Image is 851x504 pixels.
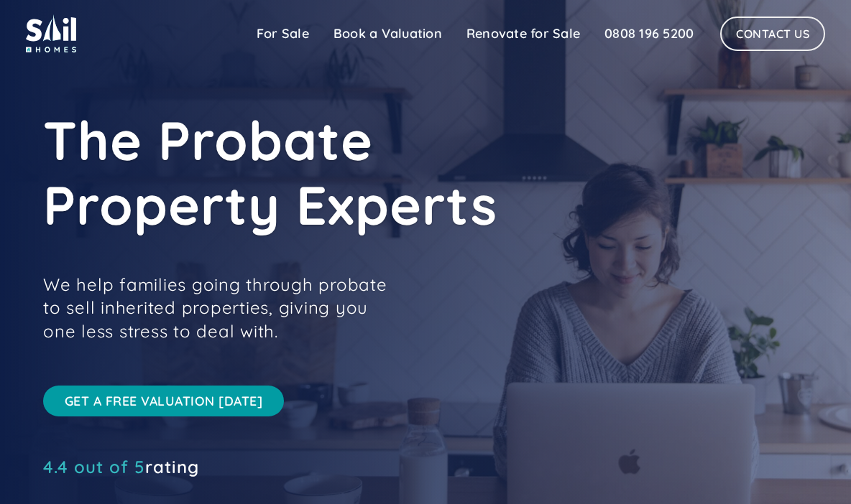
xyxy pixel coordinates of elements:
a: Book a Valuation [321,19,454,48]
div: rating [43,459,199,474]
h1: The Probate Property Experts [43,108,690,237]
img: sail home logo [26,14,76,52]
a: Get a free valuation [DATE] [43,386,284,416]
a: 4.4 out of 5rating [43,459,199,474]
span: 4.4 out of 5 [43,456,145,477]
a: Contact Us [720,17,825,51]
p: We help families going through probate to sell inherited properties, giving you one less stress t... [43,273,402,342]
a: Renovate for Sale [454,19,592,48]
iframe: Customer reviews powered by Trustpilot [43,481,259,498]
a: 0808 196 5200 [592,19,706,48]
a: For Sale [244,19,321,48]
